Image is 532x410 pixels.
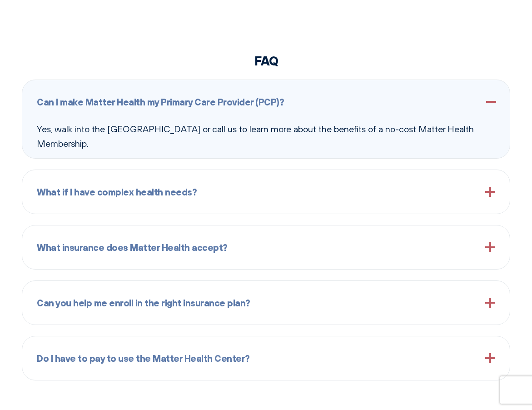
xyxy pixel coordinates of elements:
span: What if I have complex health needs? [37,185,197,199]
span: Can you help me enroll in the right insurance plan? [37,295,250,310]
h2: FAQ [22,53,510,69]
span: Do I have to pay to use the Matter Health Center? [37,351,250,365]
span: Can I make Matter Health my Primary Care Provider (PCP)? [37,95,284,109]
p: Yes, walk into the [GEOGRAPHIC_DATA] or call us to learn more about the benefits of a no-cost Mat... [37,122,495,151]
span: What insurance does Matter Health accept? [37,240,228,255]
